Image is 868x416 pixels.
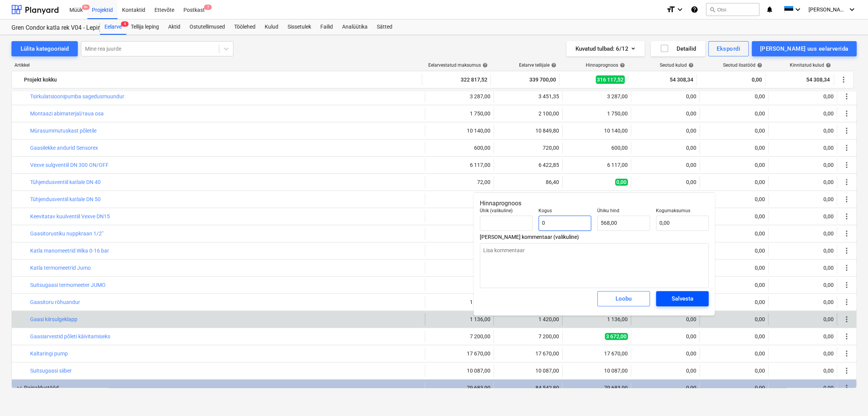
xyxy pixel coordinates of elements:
[842,383,851,392] span: Rohkem tegevusi
[842,280,851,290] span: Rohkem tegevusi
[480,234,709,240] span: [PERSON_NAME] kommentaar (valikuline)
[709,6,715,13] span: search
[30,333,110,339] a: Gaasiarvestid põleti käivitamiseks
[772,179,834,185] div: 0,00
[30,196,101,202] a: Tühjendusventiil katlale DN 50
[703,282,765,288] div: 0,00
[842,126,851,135] span: Rohkem tegevusi
[597,208,650,216] p: Ühiku hind
[842,195,851,204] span: Rohkem tegevusi
[703,128,765,134] div: 0,00
[550,62,556,68] span: help
[474,145,490,151] div: 600,00
[634,93,696,99] div: 0,00
[260,19,283,35] a: Kulud
[11,41,78,56] button: Lülita kategooriaid
[283,19,316,35] div: Sissetulek
[24,74,419,86] div: Projekt kokku
[30,128,96,134] a: Mürasummutuskast põletile
[316,19,338,35] a: Failid
[425,74,487,86] div: 322 817,52
[842,349,851,358] span: Rohkem tegevusi
[611,145,628,151] div: 600,00
[566,385,628,391] div: 79 683,00
[470,316,490,322] div: 1 136,00
[634,350,696,357] div: 0,00
[607,162,628,168] div: 6 117,00
[82,5,90,10] span: 9+
[185,19,230,35] div: Ostutellimused
[772,385,834,391] div: 0,00
[842,315,851,324] span: Rohkem tegevusi
[605,333,628,340] span: 3 672,00
[703,145,765,151] div: 0,00
[535,368,559,374] div: 10 087,00
[660,44,696,54] div: Detailid
[772,93,834,99] div: 0,00
[703,196,765,202] div: 0,00
[842,160,851,170] span: Rohkem tegevusi
[15,383,24,392] span: keyboard_arrow_down
[765,5,773,14] i: notifications
[703,248,765,254] div: 0,00
[656,291,709,306] button: Salvesta
[575,44,635,54] div: Kuvatud tulbad : 6/12
[597,291,650,306] button: Loobu
[842,246,851,255] span: Rohkem tegevusi
[616,294,632,304] div: Loobu
[30,162,109,168] a: Vexve sulgventiil DN 300 ON/OFF
[842,92,851,101] span: Rohkem tegevusi
[470,333,490,339] div: 7 200,00
[607,110,628,117] div: 1 750,00
[772,368,834,374] div: 0,00
[703,162,765,168] div: 0,00
[11,62,423,68] div: Artikkel
[703,265,765,271] div: 0,00
[477,179,490,185] div: 72,00
[634,145,696,151] div: 0,00
[634,316,696,322] div: 0,00
[428,385,490,391] div: 79 683,00
[372,19,397,35] a: Sätted
[666,5,675,14] i: format_size
[30,350,68,357] a: Kaltaringi pump
[634,110,696,117] div: 0,00
[772,316,834,322] div: 0,00
[30,110,104,117] a: Montaazi abimaterjal/raua osa
[481,62,488,68] span: help
[634,179,696,185] div: 0,00
[586,62,625,68] div: Hinnaprognoos
[772,162,834,168] div: 0,00
[467,128,490,134] div: 10 140,00
[470,110,490,117] div: 1 750,00
[100,19,126,35] div: Eelarve
[30,299,80,305] a: Gaasitoru röhuandur
[634,128,696,134] div: 0,00
[30,230,103,237] a: Gaasitorustiku nuppkraan 1/2"
[703,385,765,391] div: 0,00
[480,199,709,208] p: Hinnaprognoos
[30,248,109,254] a: Katla manomeetrid Wika 0-16 bar
[634,368,696,374] div: 0,00
[566,41,645,56] button: Kuvatud tulbad:6/12
[634,162,696,168] div: 0,00
[618,62,625,68] span: help
[30,145,98,151] a: Gaasilekke andurid Sensorex
[538,208,591,216] p: Kogus
[703,316,765,322] div: 0,00
[24,382,422,394] div: Paigaldustööd
[842,178,851,187] span: Rohkem tegevusi
[543,145,559,151] div: 720,00
[604,350,628,357] div: 17 670,00
[126,19,164,35] a: Tellija leping
[634,385,696,391] div: 0,00
[100,19,126,35] a: Eelarve4
[772,265,834,271] div: 0,00
[703,230,765,237] div: 0,00
[470,162,490,168] div: 6 117,00
[538,316,559,322] div: 1 420,00
[21,44,69,54] div: Lülita kategooriaid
